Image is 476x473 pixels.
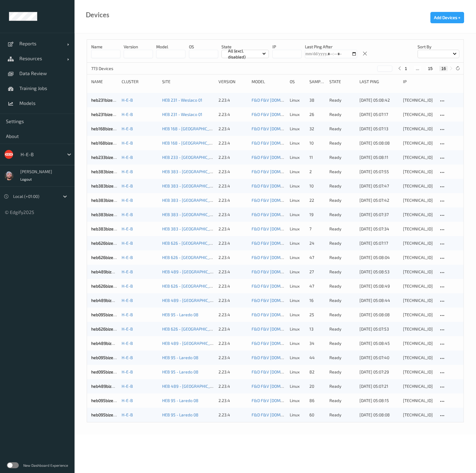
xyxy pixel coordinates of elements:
[329,326,356,332] p: ready
[218,154,247,160] div: 2.23.4
[329,183,356,189] p: ready
[218,212,247,218] div: 2.23.4
[309,297,325,303] div: 16
[122,341,133,346] a: H-E-B
[359,355,399,361] div: [DATE] 05:07:40
[122,155,133,160] a: H-E-B
[252,269,327,274] a: F&D F&V [DOMAIN_NAME] [DATE] 16:30
[359,197,399,203] div: [DATE] 05:07:42
[290,240,306,246] p: linux
[156,44,185,50] p: model
[309,255,325,260] div: 47
[403,369,434,375] div: [TECHNICAL_ID]
[403,183,434,189] div: [TECHNICAL_ID]
[359,97,399,103] div: [DATE] 05:08:42
[403,283,434,289] div: [TECHNICAL_ID]
[329,369,356,375] p: ready
[359,140,399,146] div: [DATE] 05:08:08
[290,283,306,289] p: linux
[329,269,356,275] p: ready
[252,198,327,203] a: F&D F&V [DOMAIN_NAME] [DATE] 16:30
[290,183,306,189] p: linux
[403,66,409,71] button: 1
[91,169,123,174] a: heb383bizedg30
[290,355,306,361] p: linux
[403,340,434,346] div: [TECHNICAL_ID]
[309,355,325,361] div: 44
[252,369,327,374] a: F&D F&V [DOMAIN_NAME] [DATE] 16:30
[162,226,253,231] a: HEB 383 - [GEOGRAPHIC_DATA][PERSON_NAME]
[309,398,325,404] div: 86
[162,312,199,317] a: HEB 95 - Laredo 08
[162,326,252,331] a: HEB 626 - [GEOGRAPHIC_DATA][PERSON_NAME]
[122,269,133,274] a: H-E-B
[218,398,247,404] div: 2.23.4
[122,112,133,117] a: H-E-B
[359,369,399,375] div: [DATE] 05:07:29
[309,154,325,160] div: 11
[329,255,356,260] p: ready
[218,355,247,361] div: 2.23.4
[91,326,123,331] a: heb626bizedg18
[162,341,227,346] a: HEB 489 - [GEOGRAPHIC_DATA] 02
[218,126,247,132] div: 2.23.4
[124,44,153,50] p: version
[91,355,123,360] a: heb095bizedg34
[162,97,202,103] a: HEB 231 - Weslaco 01
[122,212,133,217] a: H-E-B
[252,169,327,174] a: F&D F&V [DOMAIN_NAME] [DATE] 16:30
[162,79,214,85] div: Site
[122,255,133,260] a: H-E-B
[162,384,227,389] a: HEB 489 - [GEOGRAPHIC_DATA] 02
[329,97,356,103] p: ready
[290,412,306,418] p: linux
[162,283,252,289] a: HEB 626 - [GEOGRAPHIC_DATA][PERSON_NAME]
[91,369,123,374] a: hed095bizedg35
[91,44,120,50] p: Name
[218,111,247,117] div: 2.23.4
[122,298,133,303] a: H-E-B
[218,140,247,146] div: 2.23.4
[218,283,247,289] div: 2.23.4
[252,398,327,403] a: F&D F&V [DOMAIN_NAME] [DATE] 16:30
[359,169,399,175] div: [DATE] 05:07:55
[122,398,133,403] a: H-E-B
[122,97,133,103] a: H-E-B
[359,340,399,346] div: [DATE] 05:08:45
[359,283,399,289] div: [DATE] 05:08:49
[122,226,133,231] a: H-E-B
[252,298,327,303] a: F&D F&V [DOMAIN_NAME] [DATE] 16:30
[218,269,247,275] div: 2.23.4
[252,79,286,85] div: Model
[359,79,399,85] div: Last Ping
[359,326,399,332] div: [DATE] 05:07:53
[122,283,133,289] a: H-E-B
[91,66,136,72] p: 773 Devices
[91,341,123,346] a: heb489bizedg23
[329,79,356,85] div: State
[162,269,227,274] a: HEB 489 - [GEOGRAPHIC_DATA] 02
[162,183,253,188] a: HEB 383 - [GEOGRAPHIC_DATA][PERSON_NAME]
[218,97,247,103] div: 2.23.4
[426,66,435,71] button: 15
[403,240,434,246] div: [TECHNICAL_ID]
[91,140,123,145] a: heb168bizedg24
[122,384,133,389] a: H-E-B
[252,384,327,389] a: F&D F&V [DOMAIN_NAME] [DATE] 16:30
[162,112,202,117] a: HEB 231 - Weslaco 01
[162,369,199,374] a: HEB 95 - Laredo 08
[86,12,109,18] div: Devices
[403,169,434,175] div: [TECHNICAL_ID]
[162,298,227,303] a: HEB 489 - [GEOGRAPHIC_DATA] 02
[290,79,306,85] div: OS
[403,312,434,318] div: [TECHNICAL_ID]
[252,355,327,360] a: F&D F&V [DOMAIN_NAME] [DATE] 16:30
[329,355,356,361] p: ready
[309,312,325,318] div: 25
[403,297,434,303] div: [TECHNICAL_ID]
[218,197,247,203] div: 2.23.4
[218,255,247,260] div: 2.23.4
[162,155,221,160] a: HEB 233 - [GEOGRAPHIC_DATA]
[252,326,327,331] a: F&D F&V [DOMAIN_NAME] [DATE] 16:30
[403,197,434,203] div: [TECHNICAL_ID]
